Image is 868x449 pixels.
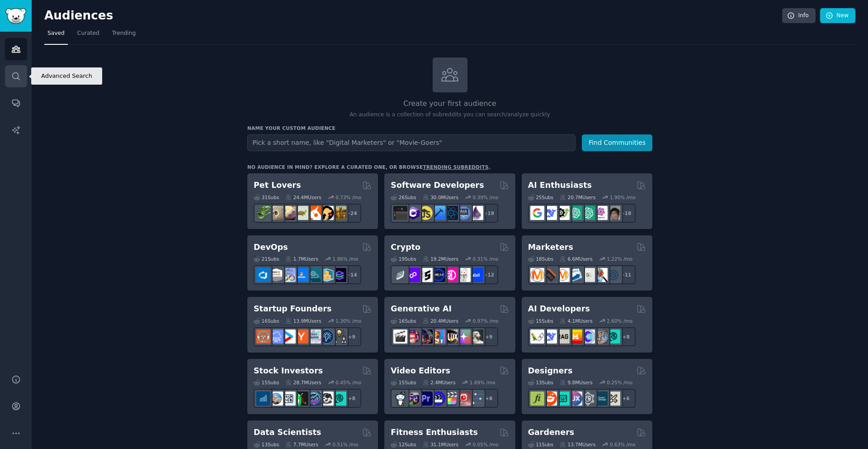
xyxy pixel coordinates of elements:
h2: DevOps [254,242,288,253]
img: AWS_Certified_Experts [269,268,283,282]
div: 0.45 % /mo [335,379,361,386]
h2: Fitness Enthusiasts [391,427,478,438]
div: 25 Sub s [528,194,553,201]
div: 13 Sub s [528,379,553,386]
img: leopardgeckos [282,206,296,220]
h2: Pet Lovers [254,180,301,191]
div: No audience in mind? Explore a curated one, or browse . [247,164,491,170]
img: Rag [556,330,570,344]
img: AskMarketing [556,268,570,282]
img: logodesign [543,392,557,406]
img: platformengineering [307,268,321,282]
div: 0.39 % /mo [473,194,499,201]
div: 2.4M Users [423,379,456,386]
img: cockatiel [307,206,321,220]
div: 16 Sub s [391,318,416,324]
div: 31 Sub s [254,194,279,201]
img: azuredevops [256,268,270,282]
img: starryai [457,330,471,344]
h2: Stock Investors [254,365,323,377]
img: googleads [581,268,595,282]
h2: Crypto [391,242,420,253]
img: VideoEditors [431,392,445,406]
div: 13.7M Users [560,441,595,448]
h2: Audiences [44,9,782,23]
h2: AI Enthusiasts [528,180,592,191]
div: + 9 [479,327,498,346]
img: startup [282,330,296,344]
div: + 12 [479,265,498,284]
a: Curated [74,26,103,45]
img: Forex [282,392,296,406]
div: 2.60 % /mo [607,318,632,324]
img: GoogleGeminiAI [530,206,544,220]
img: Emailmarketing [568,268,582,282]
img: OpenSourceAI [581,330,595,344]
a: New [820,8,855,24]
h2: Designers [528,365,573,377]
img: llmops [594,330,608,344]
h2: Create your first audience [247,98,652,110]
div: 0.97 % /mo [473,318,499,324]
img: UI_Design [556,392,570,406]
div: 18 Sub s [528,256,553,262]
img: GummySearch logo [5,8,26,24]
img: DreamBooth [469,330,483,344]
img: chatgpt_promptDesign [568,206,582,220]
img: ycombinator [294,330,308,344]
img: MistralAI [568,330,582,344]
img: UX_Design [606,392,620,406]
img: aws_cdk [320,268,334,282]
img: defi_ [469,268,483,282]
a: Saved [44,26,68,45]
div: 30.0M Users [423,194,458,201]
img: StocksAndTrading [307,392,321,406]
img: dogbreed [332,206,346,220]
div: 16 Sub s [254,318,279,324]
div: 31.1M Users [423,441,458,448]
img: ArtificalIntelligence [606,206,620,220]
div: 1.22 % /mo [607,256,632,262]
img: dividends [256,392,270,406]
div: + 6 [617,389,636,408]
img: aivideo [393,330,407,344]
p: An audience is a collection of subreddits you can search/analyze quickly [247,111,652,119]
img: Docker_DevOps [282,268,296,282]
img: herpetology [256,206,270,220]
div: 1.96 % /mo [333,256,359,262]
img: PetAdvice [320,206,334,220]
div: 0.63 % /mo [610,441,636,448]
img: bigseo [543,268,557,282]
div: 0.73 % /mo [335,194,361,201]
img: 0xPolygon [406,268,420,282]
img: SaaS [269,330,283,344]
span: Curated [77,29,99,38]
span: Saved [47,29,65,38]
div: 6.6M Users [560,256,593,262]
div: 19 Sub s [391,256,416,262]
div: 20.7M Users [560,194,595,201]
h2: Data Scientists [254,427,321,438]
img: EntrepreneurRideAlong [256,330,270,344]
img: Trading [294,392,308,406]
img: gopro [393,392,407,406]
div: 28.7M Users [285,379,321,386]
img: reactnative [444,206,458,220]
img: Youtubevideo [457,392,471,406]
img: elixir [469,206,483,220]
div: + 24 [342,204,361,223]
img: chatgpt_prompts_ [581,206,595,220]
img: Entrepreneurship [320,330,334,344]
h2: Video Editors [391,365,450,377]
img: growmybusiness [332,330,346,344]
img: DeepSeek [543,206,557,220]
a: Info [782,8,816,24]
h2: AI Developers [528,303,590,315]
div: 4.1M Users [560,318,593,324]
button: Find Communities [582,134,652,151]
img: DeepSeek [543,330,557,344]
h2: Software Developers [391,180,484,191]
img: postproduction [469,392,483,406]
div: 15 Sub s [528,318,553,324]
img: defiblockchain [444,268,458,282]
